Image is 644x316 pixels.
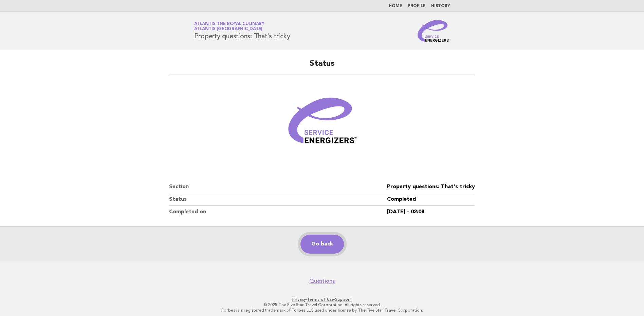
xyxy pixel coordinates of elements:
span: Atlantis [GEOGRAPHIC_DATA] [194,27,263,32]
a: Home [389,4,402,8]
dt: Section [169,181,387,193]
dd: Completed [387,193,475,206]
p: Forbes is a registered trademark of Forbes LLC used under license by The Five Star Travel Corpora... [114,308,530,313]
dt: Status [169,193,387,206]
a: Atlantis the Royal CulinaryAtlantis [GEOGRAPHIC_DATA] [194,22,264,31]
dt: Completed on [169,206,387,218]
a: Terms of Use [307,297,334,302]
dd: Property questions: That's tricky [387,181,475,193]
a: Privacy [292,297,306,302]
p: · · [114,297,530,302]
a: Go back [300,235,344,254]
p: © 2025 The Five Star Travel Corporation. All rights reserved. [114,302,530,308]
a: Support [335,297,352,302]
img: Verified [281,83,363,164]
img: Service Energizers [418,20,450,42]
dd: [DATE] - 02:08 [387,206,475,218]
h1: Property questions: That's tricky [194,22,290,40]
h2: Status [169,58,475,75]
a: History [431,4,450,8]
a: Profile [408,4,426,8]
a: Questions [309,278,335,284]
